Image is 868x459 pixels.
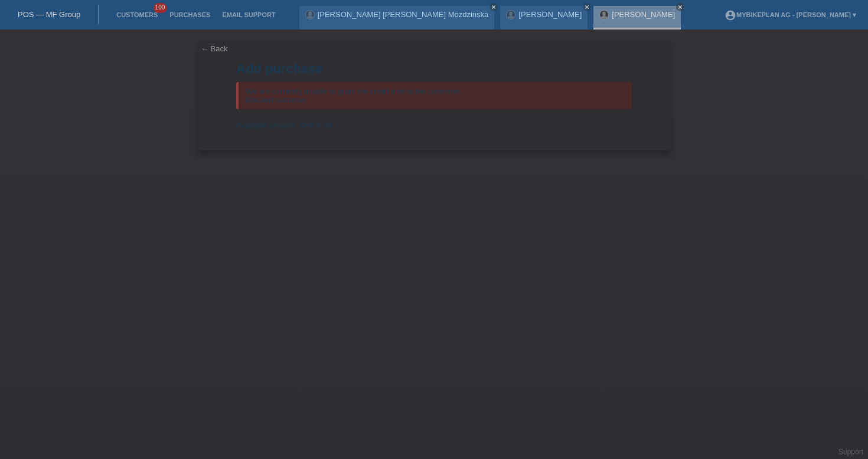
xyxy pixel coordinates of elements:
a: close [583,3,591,11]
div: We are currently unable to grant the credit limit to the customer. Blocked customer. [236,82,632,109]
a: account_circleMybikeplan AG - [PERSON_NAME] ▾ [719,11,862,18]
i: close [584,4,590,10]
a: [PERSON_NAME] [518,10,582,19]
a: close [490,3,498,11]
h1: Add purchase [236,61,632,76]
a: Customers [110,11,164,18]
span: Available amount: [236,121,297,130]
i: close [491,4,497,10]
a: [PERSON_NAME] [612,10,675,19]
a: close [676,3,684,11]
a: Email Support [216,11,281,18]
a: [PERSON_NAME] [PERSON_NAME] Mozdzinska [318,10,489,19]
span: CHF 0.00 [299,121,332,130]
span: 100 [154,3,168,13]
a: POS — MF Group [18,10,80,19]
a: Support [838,448,863,456]
a: ← Back [201,44,228,53]
i: account_circle [725,9,736,21]
a: Purchases [164,11,216,18]
i: close [677,4,683,10]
